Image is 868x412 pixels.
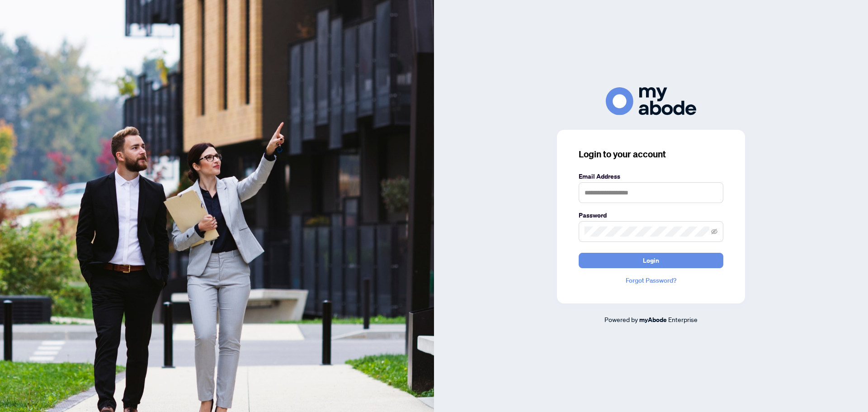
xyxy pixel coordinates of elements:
[579,253,723,268] button: Login
[668,315,698,323] span: Enterprise
[579,148,723,161] h3: Login to your account
[604,315,638,323] span: Powered by
[606,87,696,115] img: ma-logo
[639,315,667,325] a: myAbode
[643,253,659,268] span: Login
[579,171,723,181] label: Email Address
[579,210,723,220] label: Password
[711,228,717,235] span: eye-invisible
[579,275,723,285] a: Forgot Password?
